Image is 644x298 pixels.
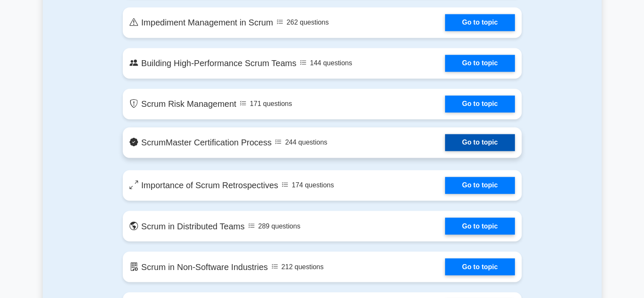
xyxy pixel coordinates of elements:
[445,134,514,151] a: Go to topic
[445,14,514,31] a: Go to topic
[445,95,514,112] a: Go to topic
[445,258,514,275] a: Go to topic
[445,217,514,234] a: Go to topic
[445,55,514,72] a: Go to topic
[445,177,514,194] a: Go to topic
